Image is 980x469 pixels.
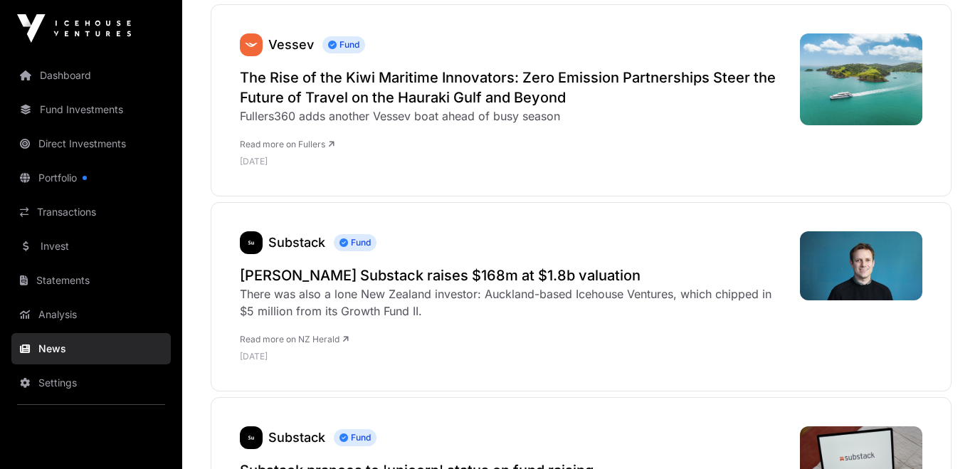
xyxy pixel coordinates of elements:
div: There was also a lone New Zealand investor: Auckland-based Icehouse Ventures, which chipped in $5... [240,285,786,320]
a: Substack [268,235,325,250]
p: [DATE] [240,156,786,167]
iframe: Chat Widget [909,401,980,469]
a: News [11,333,171,364]
img: substack435.png [240,231,263,254]
a: Settings [11,367,171,399]
span: Fund [334,429,376,446]
div: Fullers360 adds another Vessev boat ahead of busy season [240,107,786,125]
a: The Rise of the Kiwi Maritime Innovators: Zero Emission Partnerships Steer the Future of Travel o... [240,68,786,107]
img: SVGs_Vessev.svg [240,33,263,56]
a: Direct Investments [11,128,171,159]
span: Fund [334,234,376,251]
a: Portfolio [11,162,171,194]
p: [DATE] [240,351,786,362]
img: Icehouse Ventures Logo [17,14,131,43]
a: Transactions [11,196,171,228]
a: Read more on NZ Herald [240,334,349,344]
a: Vessev [240,33,263,56]
a: Substack [240,426,263,449]
a: Substack [240,231,263,254]
a: Statements [11,265,171,296]
a: Dashboard [11,60,171,91]
a: [PERSON_NAME] Substack raises $168m at $1.8b valuation [240,265,786,285]
a: Read more on Fullers [240,139,334,149]
a: Fund Investments [11,94,171,125]
a: Vessev [268,37,314,52]
span: Fund [322,36,365,53]
img: 5AJDJNHF4FEFLJ4E4MVBU7YQ3Q.jpg [800,231,922,300]
img: default-share-icon.jpg [800,33,922,125]
a: Substack [268,430,325,445]
a: Invest [11,231,171,262]
img: substack435.png [240,426,263,449]
a: Analysis [11,299,171,330]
